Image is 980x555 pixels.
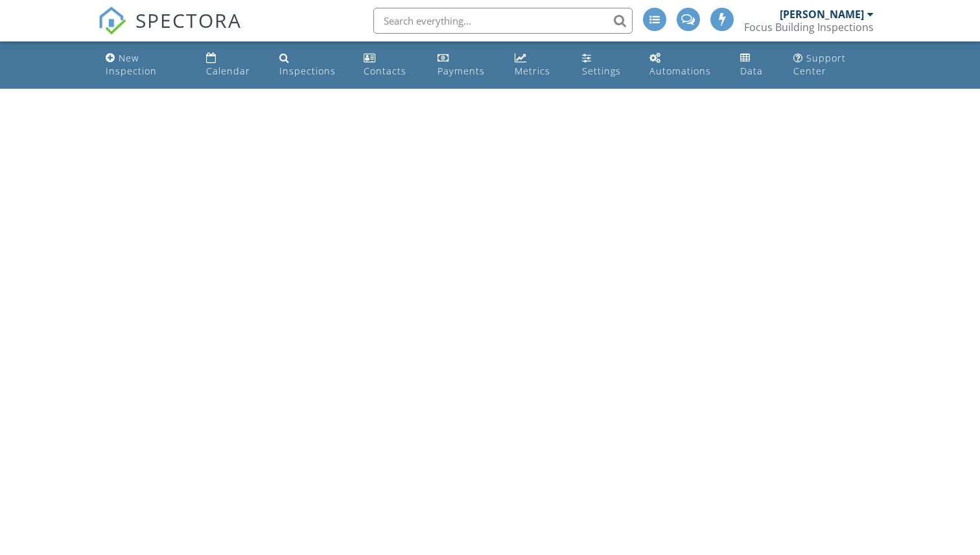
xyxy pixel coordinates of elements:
[793,52,846,77] div: Support Center
[740,65,763,77] div: Data
[788,47,880,84] a: Support Center
[432,47,499,84] a: Payments
[780,8,864,21] div: [PERSON_NAME]
[437,65,485,77] div: Payments
[364,65,406,77] div: Contacts
[649,65,711,77] div: Automations
[744,21,874,34] div: Focus Building Inspections
[577,47,634,84] a: Settings
[373,8,633,34] input: Search everything...
[100,47,191,84] a: New Inspection
[135,6,242,34] span: SPECTORA
[274,47,348,84] a: Inspections
[735,47,778,84] a: Data
[515,65,550,77] div: Metrics
[206,65,250,77] div: Calendar
[98,17,242,45] a: SPECTORA
[98,6,126,35] img: The Best Home Inspection Software - Spectora
[106,52,157,77] div: New Inspection
[279,65,336,77] div: Inspections
[509,47,566,84] a: Metrics
[582,65,621,77] div: Settings
[201,47,264,84] a: Calendar
[358,47,422,84] a: Contacts
[644,47,724,84] a: Automations (Advanced)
